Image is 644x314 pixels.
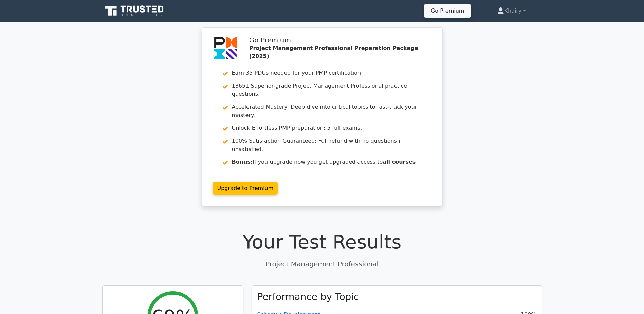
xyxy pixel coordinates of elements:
[213,182,278,195] a: Upgrade to Premium
[102,230,542,253] h1: Your Test Results
[481,4,542,18] a: Khairy
[427,6,468,15] a: Go Premium
[102,259,542,269] p: Project Management Professional
[257,291,359,303] h3: Performance by Topic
